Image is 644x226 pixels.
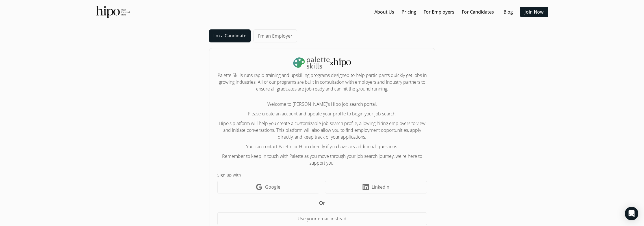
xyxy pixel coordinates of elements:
button: Use your email instead [217,212,427,225]
img: palette-logo-DLm18L25.png [293,56,330,69]
button: Blog [499,7,517,17]
a: Google [217,181,319,193]
span: Or [319,199,325,207]
h2: Palette Skills runs rapid training and upskilling programs designed to help participants quickly ... [217,72,427,92]
p: Welcome to [PERSON_NAME]’s Hipo job search portal. [217,101,427,107]
a: For Employers [424,8,454,15]
span: Google [265,184,280,190]
p: You can contact Palette or Hipo directly if you have any additional questions. [217,143,427,150]
img: svg+xml,%3c [333,58,351,67]
a: Blog [503,8,513,15]
div: Open Intercom Messenger [625,207,638,220]
button: Pricing [399,7,419,17]
label: Sign up with [217,172,427,178]
a: LinkedIn [325,181,427,193]
img: official-logo [96,6,130,18]
h1: x [217,56,427,69]
p: Hipo's platform will help you create a customizable job search profile, allowing hiring employers... [217,120,427,140]
a: About Us [374,8,394,15]
a: Pricing [402,8,416,15]
p: Remember to keep in touch with Palette as you move through your job search journey, we're here to... [217,153,427,166]
button: For Employers [421,7,457,17]
button: Join Now [520,7,548,17]
a: I'm a Candidate [209,29,251,42]
span: LinkedIn [372,184,389,190]
a: I'm an Employer [253,29,297,42]
button: About Us [372,7,396,17]
button: For Candidates [459,7,496,17]
a: Join Now [524,8,544,15]
p: Please create an account and update your profile to begin your job search. [217,110,427,117]
a: For Candidates [462,8,494,15]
